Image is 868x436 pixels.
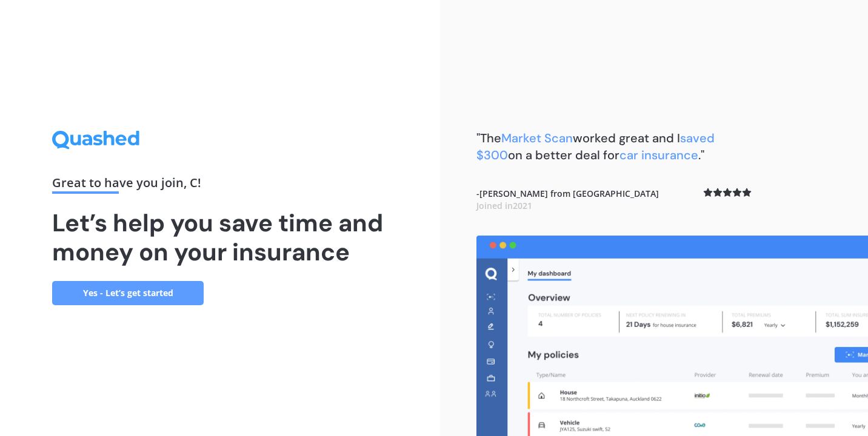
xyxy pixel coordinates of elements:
h1: Let’s help you save time and money on your insurance [52,208,388,266]
img: dashboard.webp [476,236,868,436]
span: Market Scan [501,130,573,146]
span: car insurance [619,147,698,163]
span: Joined in 2021 [476,200,532,211]
b: "The worked great and I on a better deal for ." [476,130,715,163]
div: Great to have you join , C ! [52,177,388,194]
span: saved $300 [476,130,715,163]
a: Yes - Let’s get started [52,281,204,305]
b: - [PERSON_NAME] from [GEOGRAPHIC_DATA] [476,188,659,211]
